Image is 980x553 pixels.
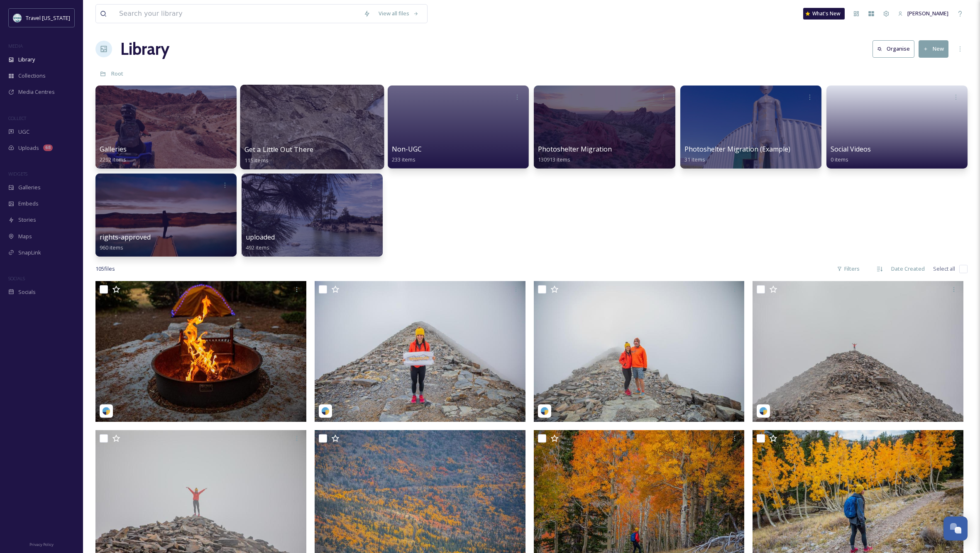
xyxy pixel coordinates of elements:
a: Non-UGC233 items [392,145,422,163]
img: snapsea-logo.png [759,407,767,415]
span: MEDIA [8,43,23,49]
span: 0 items [831,156,848,163]
span: 492 items [246,244,269,251]
a: Galleries2292 items [100,145,127,163]
span: Galleries [100,144,127,154]
span: 130913 items [538,156,570,163]
span: Uploads [18,144,39,152]
a: View all files [374,5,423,22]
img: gtr_mike-18178027693343473.jpeg [534,281,745,422]
span: Media Centres [18,88,55,96]
span: 115 items [244,156,269,164]
input: Search your library [115,5,359,23]
span: Photoshelter Migration (Example) [684,144,790,154]
span: SnapLink [18,249,41,257]
span: 31 items [684,156,705,163]
button: Open Chat [943,516,968,541]
a: uploaded492 items [246,233,275,251]
a: Root [111,69,123,78]
span: Library [18,56,35,64]
a: Privacy Policy [29,539,54,549]
span: Get a Little Out There [244,145,313,154]
img: snapsea-logo.png [321,407,330,415]
a: Photoshelter Migration (Example)31 items [684,145,790,163]
span: Social Videos [831,144,871,154]
img: download.jpeg [13,14,22,22]
span: [PERSON_NAME] [907,10,948,17]
span: Collections [18,72,46,80]
img: snapsea-logo.png [102,407,110,415]
img: gtr_mike-18410990206112442.jpeg [315,281,525,422]
span: uploaded [246,232,275,242]
img: snapsea-logo.png [540,407,549,415]
span: Select all [933,265,955,273]
span: 960 items [100,244,123,251]
span: Photoshelter Migration [538,144,612,154]
span: Galleries [18,184,41,191]
span: WIDGETS [8,171,27,177]
a: Library [120,37,169,61]
a: What's New [803,8,845,20]
span: COLLECT [8,115,26,121]
button: New [919,40,948,57]
div: Filters [833,261,864,277]
span: Non-UGC [392,144,422,154]
img: gtr_mike-18053646662636972.jpeg [95,281,306,422]
img: gtr_mike-18057979934403789.jpeg [753,281,963,422]
span: Maps [18,232,32,240]
span: 105 file s [95,265,115,273]
a: Photoshelter Migration130913 items [538,145,612,163]
a: Social Videos0 items [831,145,871,163]
span: Travel [US_STATE] [26,14,70,22]
span: Stories [18,216,36,224]
a: rights-approved960 items [100,233,151,251]
span: rights-approved [100,232,151,242]
span: SOCIALS [8,275,25,281]
span: Socials [18,288,36,296]
a: Get a Little Out There115 items [244,146,313,164]
a: [PERSON_NAME] [894,5,953,22]
span: Privacy Policy [29,542,54,547]
div: 68 [43,144,53,151]
div: Date Created [887,261,929,277]
span: UGC [18,128,29,136]
span: Embeds [18,200,39,208]
button: Organise [872,40,914,57]
span: 233 items [392,156,415,163]
span: Root [111,70,123,77]
span: 2292 items [100,156,126,163]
